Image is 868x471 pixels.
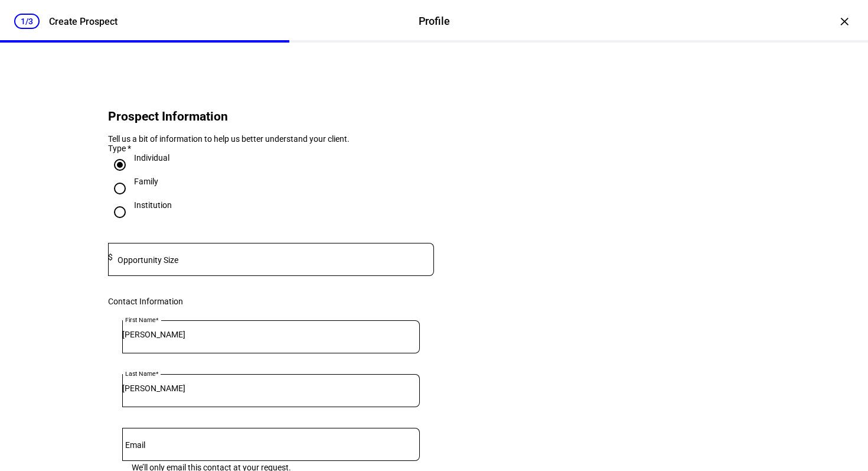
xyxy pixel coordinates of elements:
[419,14,450,29] div: Profile
[134,153,169,163] div: Individual
[108,109,434,124] h2: Prospect Information
[108,297,434,306] div: Contact Information
[108,144,434,153] div: Type *
[835,12,854,31] div: ×
[108,134,434,144] div: Tell us a bit of information to help us better understand your client.
[125,316,155,323] mat-label: First Name
[118,255,178,265] mat-label: Opportunity Size
[134,177,158,186] div: Family
[134,200,172,210] div: Institution
[14,14,40,29] div: 1/3
[125,370,155,377] mat-label: Last Name
[108,252,113,262] span: $
[49,16,118,27] div: Create Prospect
[125,440,145,450] mat-label: Email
